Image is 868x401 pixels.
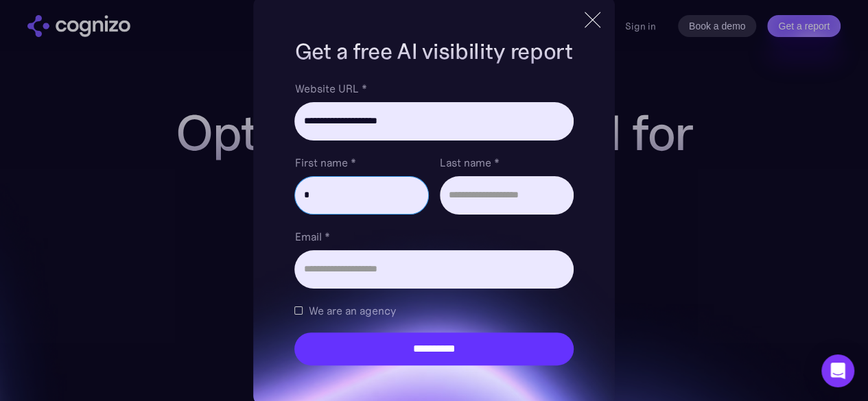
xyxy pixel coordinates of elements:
[294,154,428,171] label: First name *
[294,228,573,245] label: Email *
[440,154,574,171] label: Last name *
[294,80,573,365] form: Brand Report Form
[308,302,395,319] span: We are an agency
[294,80,573,97] label: Website URL *
[294,36,573,66] h1: Get a free AI visibility report
[821,354,854,387] div: Open Intercom Messenger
